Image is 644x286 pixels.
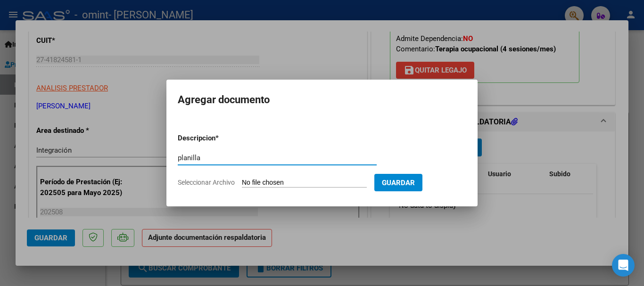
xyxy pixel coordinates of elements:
div: Open Intercom Messenger [612,254,635,277]
h2: Agregar documento [178,91,466,109]
button: Guardar [374,174,422,191]
p: Descripcion [178,133,264,144]
span: Guardar [382,179,415,187]
span: Seleccionar Archivo [178,179,235,186]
